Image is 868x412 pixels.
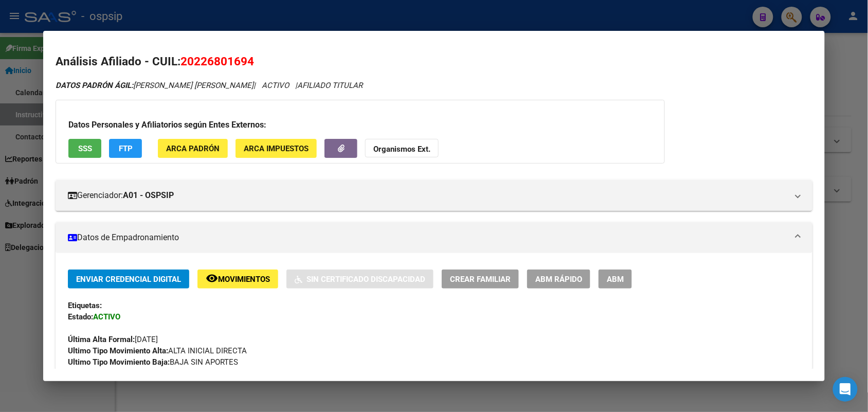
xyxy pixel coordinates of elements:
[166,144,220,153] span: ARCA Padrón
[244,144,309,153] span: ARCA Impuestos
[68,231,787,244] mat-panel-title: Datos de Empadronamiento
[76,275,181,284] span: Enviar Credencial Digital
[68,346,247,355] span: ALTA INICIAL DIRECTA
[68,312,93,321] strong: Estado:
[180,55,254,68] span: 20226801694
[218,275,270,284] span: Movimientos
[68,346,168,355] strong: Ultimo Tipo Movimiento Alta:
[286,270,433,289] button: Sin Certificado Discapacidad
[119,144,133,153] span: FTP
[236,139,317,158] button: ARCA Impuestos
[535,275,582,284] span: ABM Rápido
[68,270,189,289] button: Enviar Credencial Digital
[93,312,120,321] strong: ACTIVO
[68,301,102,310] strong: Etiquetas:
[56,81,363,90] i: | ACTIVO |
[68,357,170,367] strong: Ultimo Tipo Movimiento Baja:
[442,270,519,289] button: Crear Familiar
[68,335,158,344] span: [DATE]
[68,119,652,131] h3: Datos Personales y Afiliatorios según Entes Externos:
[365,139,439,158] button: Organismos Ext.
[197,270,278,289] button: Movimientos
[56,81,133,90] strong: DATOS PADRÓN ÁGIL:
[56,222,812,253] mat-expansion-panel-header: Datos de Empadronamiento
[78,144,92,153] span: SSS
[450,275,511,284] span: Crear Familiar
[599,270,632,289] button: ABM
[56,53,812,70] h2: Análisis Afiliado - CUIL:
[56,81,254,90] span: [PERSON_NAME] [PERSON_NAME]
[206,272,218,284] mat-icon: remove_red_eye
[527,270,590,289] button: ABM Rápido
[68,357,238,367] span: BAJA SIN APORTES
[158,139,228,158] button: ARCA Padrón
[68,335,135,344] strong: Última Alta Formal:
[833,377,858,402] div: Open Intercom Messenger
[56,180,812,211] mat-expansion-panel-header: Gerenciador:A01 - OSPSIP
[306,275,425,284] span: Sin Certificado Discapacidad
[607,275,624,284] span: ABM
[123,189,174,202] strong: A01 - OSPSIP
[297,81,363,90] span: AFILIADO TITULAR
[109,139,142,158] button: FTP
[373,145,430,154] strong: Organismos Ext.
[68,139,101,158] button: SSS
[68,189,787,202] mat-panel-title: Gerenciador:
